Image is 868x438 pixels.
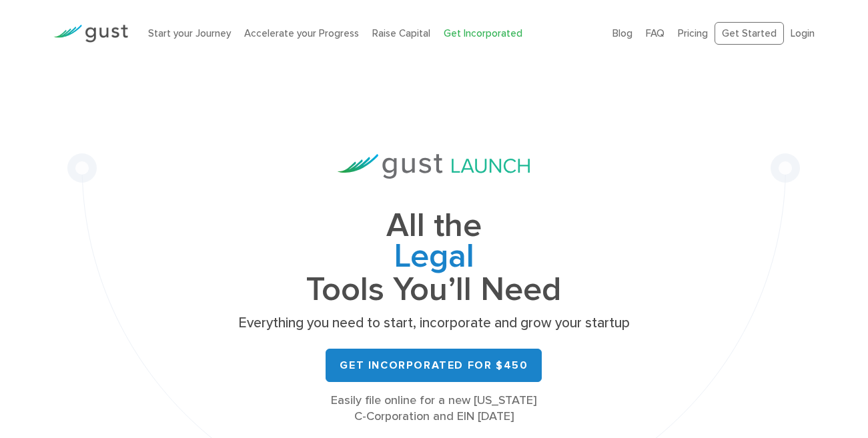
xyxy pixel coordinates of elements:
h1: All the Tools You’ll Need [234,211,634,305]
img: Gust Logo [53,25,128,43]
a: Start your Journey [148,27,231,39]
a: Blog [612,27,632,39]
a: Login [791,27,815,39]
a: Pricing [678,27,708,39]
img: Gust Launch Logo [338,154,530,179]
a: FAQ [646,27,665,39]
a: Raise Capital [372,27,430,39]
a: Get Incorporated for $450 [326,349,542,382]
a: Get Incorporated [444,27,522,39]
div: Easily file online for a new [US_STATE] C-Corporation and EIN [DATE] [234,393,634,425]
a: Accelerate your Progress [244,27,359,39]
a: Get Started [715,22,784,45]
p: Everything you need to start, incorporate and grow your startup [234,314,634,333]
span: Legal [234,241,634,275]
